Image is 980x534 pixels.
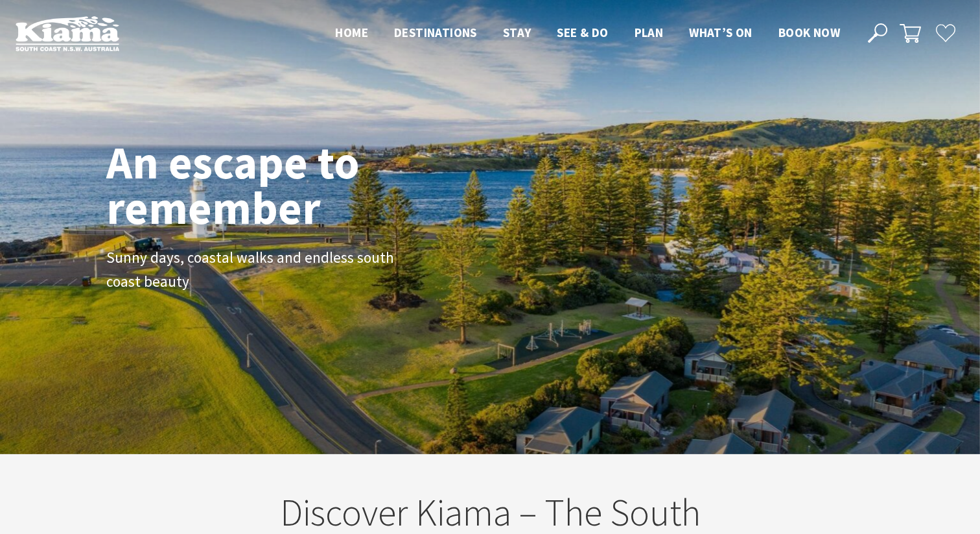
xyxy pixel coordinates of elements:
span: See & Do [557,25,608,40]
nav: Main Menu [322,23,853,44]
p: Sunny days, coastal walks and endless south coast beauty [106,246,398,294]
span: Home [335,25,368,40]
span: Destinations [394,25,477,40]
span: What’s On [689,25,752,40]
span: Book now [778,25,840,40]
span: Stay [503,25,531,40]
h1: An escape to remember [106,140,463,230]
span: Plan [635,25,664,40]
img: Kiama Logo [16,16,119,51]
